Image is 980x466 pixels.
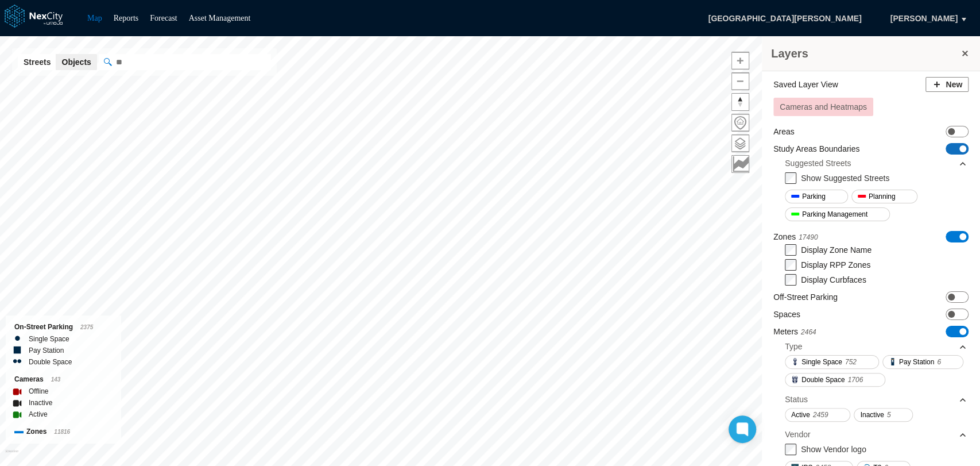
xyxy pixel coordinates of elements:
label: Single Space [29,333,69,345]
label: Display Zone Name [801,245,871,255]
label: Off-Street Parking [773,291,838,303]
button: New [925,77,969,92]
span: Active [791,409,810,421]
div: Suggested Streets [785,155,967,172]
div: Type [785,341,802,352]
a: Forecast [150,14,177,22]
button: Parking [785,190,848,203]
span: Parking Management [802,209,867,220]
span: 752 [845,356,857,368]
span: Double Space [801,374,845,386]
button: Parking Management [785,207,890,221]
button: Zoom out [731,72,749,90]
span: Streets [24,56,51,68]
span: Single Space [801,356,842,368]
span: Zoom out [732,73,749,90]
button: Streets [18,54,56,70]
button: Layers management [731,134,749,152]
a: Asset Management [189,14,251,22]
label: Saved Layer View [773,79,838,90]
label: Show Suggested Streets [801,174,889,183]
div: Zones [14,426,113,438]
button: Objects [56,54,96,70]
button: Cameras and Heatmaps [773,98,873,116]
label: Inactive [29,397,52,409]
label: Active [29,409,48,420]
span: 17490 [799,233,818,241]
label: Double Space [29,356,72,368]
h3: Layers [771,45,959,61]
span: Parking [802,191,826,202]
button: Active2459 [785,408,850,422]
button: [PERSON_NAME] [878,9,970,28]
div: Type [785,338,967,355]
span: [GEOGRAPHIC_DATA][PERSON_NAME] [696,9,873,28]
button: Inactive5 [854,408,913,422]
span: 2459 [813,409,828,421]
label: Display Curbfaces [801,275,866,284]
label: Areas [773,126,795,137]
div: Vendor [785,426,967,443]
label: Study Areas Boundaries [773,143,859,155]
label: Offline [29,386,48,397]
span: Reset bearing to north [732,94,749,110]
span: 143 [51,376,61,383]
label: Zones [773,231,818,243]
span: 1706 [847,374,863,386]
button: Zoom in [731,52,749,70]
span: 5 [887,409,891,421]
span: 2464 [801,328,816,336]
label: Pay Station [29,345,64,356]
button: Key metrics [731,155,749,173]
span: 11816 [54,429,70,435]
a: Mapbox homepage [5,449,18,463]
span: New [946,79,962,90]
button: Planning [851,190,918,203]
button: Double Space1706 [785,373,885,387]
label: Display RPP Zones [801,260,870,269]
button: Single Space752 [785,355,879,369]
label: Meters [773,326,816,338]
button: Pay Station6 [882,355,963,369]
span: Inactive [860,409,884,421]
a: Map [87,14,102,22]
span: 2375 [80,324,93,330]
div: On-Street Parking [14,321,113,333]
button: Reset bearing to north [731,93,749,111]
span: Planning [869,191,896,202]
span: Zoom in [732,52,749,69]
div: Cameras [14,373,113,386]
div: Status [785,394,808,405]
span: 6 [937,356,941,368]
div: Status [785,391,967,408]
span: [PERSON_NAME] [890,13,958,24]
div: Suggested Streets [785,157,851,169]
label: Spaces [773,309,800,320]
div: Vendor [785,429,810,440]
a: Reports [114,14,139,22]
span: Pay Station [899,356,934,368]
label: Show Vendor logo [801,445,866,454]
span: Cameras and Heatmaps [780,102,867,111]
button: Home [731,114,749,132]
span: Objects [61,56,91,68]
